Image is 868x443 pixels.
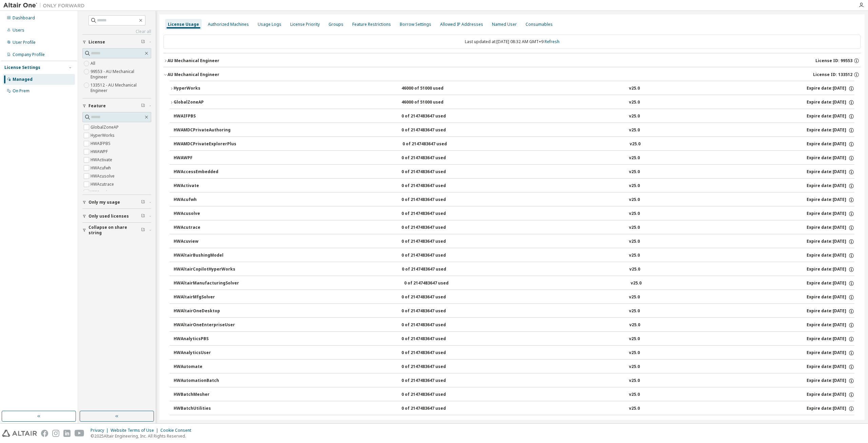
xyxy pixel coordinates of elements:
[807,336,854,342] div: Expire date: [DATE]
[807,127,854,133] div: Expire date: [DATE]
[52,430,59,437] img: instagram.svg
[352,22,391,27] div: Feature Restrictions
[163,53,861,68] button: AU Mechanical EngineerLicense ID: 99553
[174,183,235,189] div: HWActivate
[174,420,235,426] div: HWBatteryDesigner
[174,109,854,124] button: HWAIFPBS0 of 2147483647 usedv25.0Expire date:[DATE]
[174,123,854,138] button: HWAMDCPrivateAuthoring0 of 2147483647 usedv25.0Expire date:[DATE]
[629,155,640,161] div: v25.0
[629,99,640,106] div: v25.0
[41,430,48,437] img: facebook.svg
[91,433,195,439] p: © 2025 Altair Engineering, Inc. All Rights Reserved.
[174,197,235,203] div: HWAcufwh
[13,15,35,21] div: Dashboard
[88,214,129,219] span: Only used licenses
[629,336,640,342] div: v25.0
[807,113,854,119] div: Expire date: [DATE]
[208,22,249,27] div: Authorized Machines
[82,223,151,238] button: Collapse on share string
[174,276,854,291] button: HWAltairManufacturingSolver0 of 2147483647 usedv25.0Expire date:[DATE]
[88,103,106,109] span: Feature
[82,209,151,224] button: Only used licenses
[91,81,151,95] label: 133512 - AU Mechanical Engineer
[141,103,145,109] span: Clear filter
[174,266,235,273] div: HWAltairCopilotHyperWorks
[629,308,640,314] div: v25.0
[401,336,462,342] div: 0 of 2147483647 used
[807,392,854,398] div: Expire date: [DATE]
[629,378,640,384] div: v25.0
[174,304,854,319] button: HWAltairOneDesktop0 of 2147483647 usedv25.0Expire date:[DATE]
[174,392,235,398] div: HWBatchMesher
[91,59,97,68] label: All
[629,294,640,300] div: v25.0
[13,88,29,94] div: On Prem
[174,127,235,133] div: HWAMDCPrivateAuthoring
[163,35,861,49] div: Last updated at: [DATE] 08:32 AM GMT+9
[91,164,112,172] label: HWAcufwh
[174,248,854,263] button: HWAltairBushingModel0 of 2147483647 usedv25.0Expire date:[DATE]
[629,113,640,119] div: v25.0
[807,169,854,175] div: Expire date: [DATE]
[401,183,462,189] div: 0 of 2147483647 used
[401,197,462,203] div: 0 of 2147483647 used
[629,420,640,426] div: v25.0
[91,180,115,188] label: HWAcutrace
[88,225,141,236] span: Collapse on share string
[174,373,854,388] button: HWAutomationBatch0 of 2147483647 usedv25.0Expire date:[DATE]
[91,140,112,148] label: HWAIFPBS
[401,322,462,328] div: 0 of 2147483647 used
[91,172,116,180] label: HWAcusolve
[91,68,151,81] label: 99553 - AU Mechanical Engineer
[174,262,854,277] button: HWAltairCopilotHyperWorks0 of 2147483647 usedv25.0Expire date:[DATE]
[629,169,640,175] div: v25.0
[174,359,854,374] button: HWAutomate0 of 2147483647 usedv25.0Expire date:[DATE]
[82,35,151,50] button: License
[141,200,145,205] span: Clear filter
[400,22,431,27] div: Borrow Settings
[82,195,151,210] button: Only my usage
[174,290,854,305] button: HWAltairMfgSolver0 of 2147483647 usedv25.0Expire date:[DATE]
[174,99,235,106] div: GlobalZoneAP
[2,430,37,437] img: altair_logo.svg
[807,420,854,426] div: Expire date: [DATE]
[807,86,854,92] div: Expire date: [DATE]
[174,387,854,402] button: HWBatchMesher0 of 2147483647 usedv25.0Expire date:[DATE]
[174,206,854,221] button: HWAcusolve0 of 2147483647 usedv25.0Expire date:[DATE]
[401,420,462,426] div: 0 of 2147483647 used
[174,151,854,166] button: HWAWPF0 of 2147483647 usedv25.0Expire date:[DATE]
[141,227,145,233] span: Clear filter
[88,39,105,45] span: License
[807,308,854,314] div: Expire date: [DATE]
[401,86,462,92] div: 46000 of 51000 used
[629,266,640,273] div: v25.0
[401,406,462,412] div: 0 of 2147483647 used
[629,86,640,92] div: v25.0
[91,428,111,433] div: Privacy
[629,127,640,133] div: v25.0
[807,364,854,370] div: Expire date: [DATE]
[815,58,852,63] span: License ID: 99553
[401,350,462,356] div: 0 of 2147483647 used
[492,22,517,27] div: Named User
[290,22,320,27] div: License Priority
[630,141,640,147] div: v25.0
[3,2,88,9] img: Altair One
[174,378,235,384] div: HWAutomationBatch
[111,428,160,433] div: Website Terms of Use
[401,364,462,370] div: 0 of 2147483647 used
[401,155,462,161] div: 0 of 2147483647 used
[13,77,33,82] div: Managed
[174,234,854,249] button: HWAcuview0 of 2147483647 usedv25.0Expire date:[DATE]
[807,183,854,189] div: Expire date: [DATE]
[401,113,462,119] div: 0 of 2147483647 used
[401,169,462,175] div: 0 of 2147483647 used
[170,81,854,96] button: HyperWorks46000 of 51000 usedv25.0Expire date:[DATE]
[82,98,151,113] button: Feature
[174,169,235,175] div: HWAccessEmbedded
[629,211,640,217] div: v25.0
[174,346,854,361] button: HWAnalyticsUser0 of 2147483647 usedv25.0Expire date:[DATE]
[402,266,463,273] div: 0 of 2147483647 used
[401,99,462,106] div: 46000 of 51000 used
[82,29,151,34] a: Clear all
